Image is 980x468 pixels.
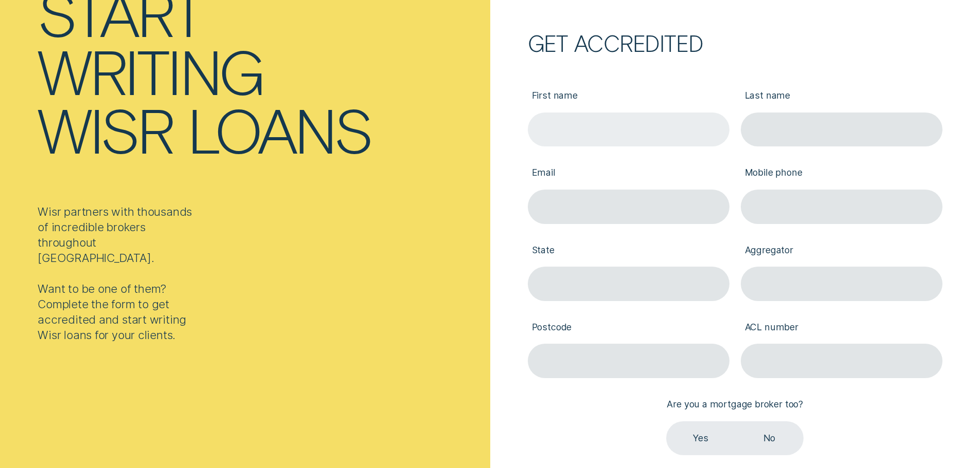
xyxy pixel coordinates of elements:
[663,389,807,421] label: Are you a mortgage broker too?
[38,100,172,158] div: Wisr
[528,235,729,267] label: State
[38,41,263,100] div: writing
[741,235,942,267] label: Aggregator
[735,421,804,456] label: No
[187,100,371,158] div: loans
[38,204,198,343] div: Wisr partners with thousands of incredible brokers throughout [GEOGRAPHIC_DATA]. Want to be one o...
[528,81,729,112] label: First name
[528,312,729,344] label: Postcode
[666,421,735,456] label: Yes
[741,81,942,112] label: Last name
[528,34,942,51] h2: Get accredited
[528,158,729,190] label: Email
[741,312,942,344] label: ACL number
[741,158,942,190] label: Mobile phone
